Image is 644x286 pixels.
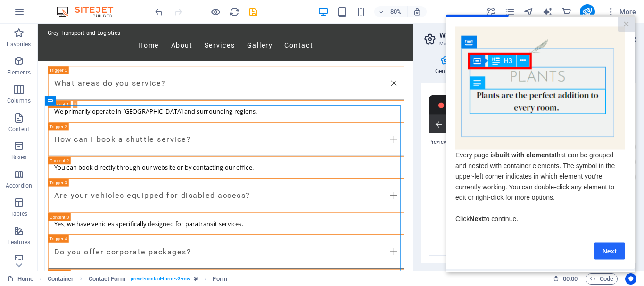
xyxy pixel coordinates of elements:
a: Next [148,228,179,245]
span: Code [590,273,613,285]
span: to continue. [38,200,72,208]
button: text_generator [542,6,553,17]
i: Save (Ctrl+S) [248,7,259,17]
h3: Manage your website settings [439,40,618,48]
i: Undo: Change colors (Ctrl+Z) [154,7,165,17]
i: AI Writer [542,7,553,17]
button: Click here to leave preview mode and continue editing [210,6,221,17]
button: design [486,6,497,17]
nav: breadcrumb [48,273,227,285]
img: Editor Logo [54,6,125,17]
h4: General [421,56,473,75]
span: 00 00 [563,273,578,285]
i: This element is a customizable preset [194,276,198,281]
a: Click to cancel selection. Double-click to open Pages [8,273,33,285]
button: pages [504,6,516,17]
p: Tables [10,210,27,218]
h6: 80% [388,6,404,17]
p: Boxes [11,154,27,161]
i: Publish [582,7,593,17]
button: undo [153,6,165,17]
div: Select files from the file manager, stock photos, or upload file(s) [429,148,629,256]
h2: Website settings [439,31,636,40]
button: navigator [523,6,535,17]
p: Features [8,238,30,246]
span: More [606,7,636,16]
label: Preview Image (Open Graph) [429,137,629,148]
button: save [248,6,259,17]
p: Favorites [7,41,31,48]
i: On resize automatically adjust zoom level to fit chosen device. [413,8,421,16]
span: Next [24,200,38,208]
button: publish [580,4,595,19]
button: More [603,4,640,19]
button: reload [229,6,240,17]
p: Columns [7,97,31,105]
strong: built with elements [50,137,109,144]
button: Code [586,273,618,285]
i: Reload page [229,7,240,17]
span: Click to select. Double-click to edit [48,273,74,285]
button: 80% [374,6,408,17]
span: Click to select. Double-click to edit [89,273,125,285]
a: Close modal [172,3,189,17]
i: Navigator [523,7,534,17]
span: . preset-contact-form-v3-row [129,273,190,285]
span: Click to select. Double-click to edit [213,273,227,285]
button: commerce [561,6,572,17]
p: Accordion [6,182,32,189]
p: Elements [7,69,31,76]
span: Click [9,200,24,208]
span: Every page is that can be grouped and nested with container elements. The symbol in the upper-lef... [9,137,169,187]
span: : [570,275,571,282]
p: Content [8,125,29,133]
button: Usercentrics [625,273,636,285]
